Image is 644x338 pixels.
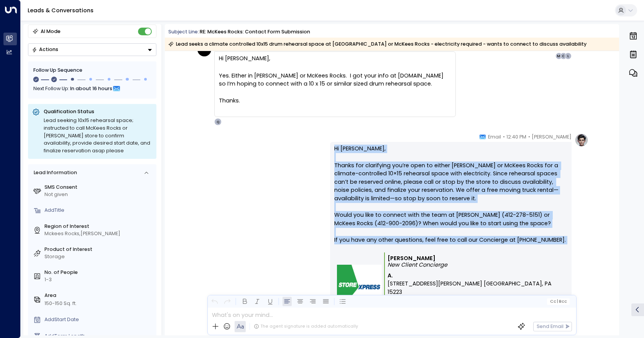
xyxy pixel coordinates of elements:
[44,117,152,155] div: Lead seeking 10x15 rehearsal space; instructed to call McKees Rocks or [PERSON_NAME] store to con...
[44,316,154,323] div: AddStart Date
[44,253,154,261] div: Storage
[528,133,530,141] span: •
[168,40,586,48] div: Lead seeks a climate controlled 10x15 drum rehearsal space at [GEOGRAPHIC_DATA] or McKees Rocks -...
[557,299,558,304] span: |
[503,133,505,141] span: •
[200,28,310,36] div: RE: McKees Rocks: Contact Form Submission
[214,118,221,125] div: Q
[44,230,154,237] div: Mckees Rocks,[PERSON_NAME]
[254,323,358,330] div: The agent signature is added automatically
[506,133,526,141] span: 12:40 PM
[219,72,451,88] span: Yes. Either in [PERSON_NAME] or McKees Rocks. I got your info at [DOMAIN_NAME] so I’m hoping to c...
[44,246,154,253] label: Product of Interest
[388,261,447,269] i: New Client Concierge
[219,97,240,105] span: Thanks.
[44,292,154,299] label: Area
[388,280,565,296] span: [STREET_ADDRESS][PERSON_NAME] [GEOGRAPHIC_DATA], PA 15223
[547,298,570,305] button: Cc|Bcc
[44,269,154,276] label: No. of People
[28,43,156,56] div: Button group with a nested menu
[31,169,77,176] div: Lead Information
[44,300,77,307] div: 150-150 Sq. ft.
[28,43,156,56] button: Actions
[44,207,154,214] div: AddTitle
[34,67,151,74] div: Follow Up Sequence
[532,133,572,141] span: [PERSON_NAME]
[44,108,152,115] p: Qualification Status
[44,184,154,191] label: SMS Consent
[44,276,154,284] div: 1-3
[334,145,567,252] p: Hi [PERSON_NAME], Thanks for clarifying you’re open to either [PERSON_NAME] or McKees Rocks for a...
[44,223,154,230] label: Region of Interest
[223,297,232,307] button: Redo
[388,254,435,262] b: [PERSON_NAME]
[34,84,151,93] div: Next Follow Up:
[168,28,199,35] span: Subject Line:
[32,46,58,53] div: Actions
[388,272,393,280] span: A.
[44,191,154,198] div: Not given
[210,297,219,307] button: Undo
[337,265,382,310] img: storexpress_logo.png
[28,7,94,14] a: Leads & Conversations
[219,54,270,63] span: Hi [PERSON_NAME],
[550,299,567,304] span: Cc Bcc
[575,133,588,147] img: profile-logo.png
[488,133,501,141] span: Email
[71,84,113,93] span: In about 16 hours
[41,28,61,35] div: AI Mode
